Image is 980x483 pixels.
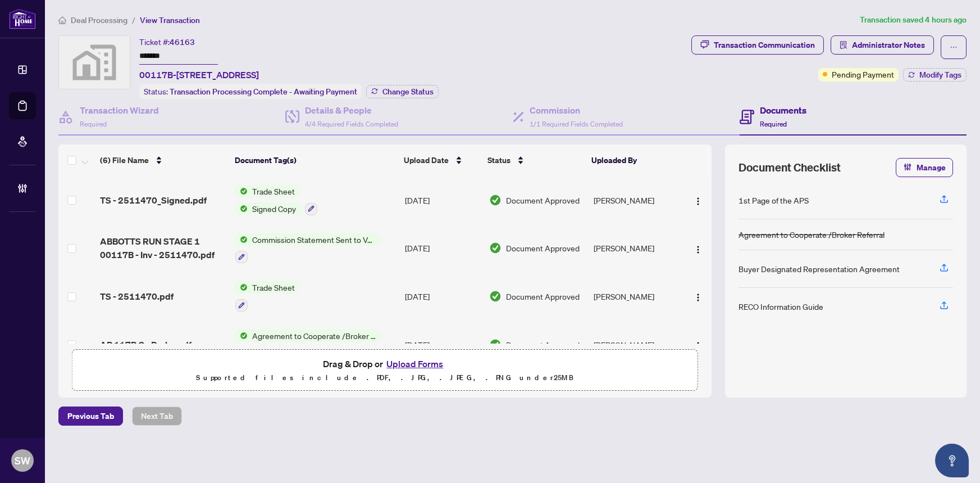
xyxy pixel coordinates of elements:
span: Commission Statement Sent to Vendor [248,233,381,246]
span: Agreement to Cooperate /Broker Referral [248,329,381,342]
button: Logo [689,336,707,354]
img: Logo [694,197,703,206]
td: [DATE] [400,224,484,273]
span: View Transaction [140,15,200,25]
div: RECO Information Guide [739,300,823,313]
h4: Documents [760,103,806,117]
span: 46163 [170,37,195,47]
span: SW [15,453,30,468]
span: Manage [917,159,946,177]
div: Agreement to Cooperate /Broker Referral [739,228,885,241]
span: Trade Sheet [248,281,299,294]
span: AB 117B Co Broke.pdf [100,338,192,351]
img: Logo [694,245,703,254]
td: [PERSON_NAME] [589,176,682,224]
span: Previous Tab [67,407,114,425]
img: Status Icon [235,233,248,246]
button: Logo [689,239,707,257]
td: [DATE] [400,321,484,369]
span: 1/1 Required Fields Completed [530,120,623,128]
button: Logo [689,287,707,305]
img: logo [9,8,36,29]
span: 00117B-[STREET_ADDRESS] [139,68,259,82]
h4: Commission [530,103,623,117]
div: Ticket #: [139,35,195,48]
img: Status Icon [235,202,248,215]
th: Document Tag(s) [230,145,399,176]
span: TS - 2511470_Signed.pdf [100,193,207,207]
span: Modify Tags [919,71,961,79]
span: Deal Processing [71,15,127,25]
th: Uploaded By [587,145,679,176]
span: Administrator Notes [852,36,925,54]
button: Status IconCommission Statement Sent to Vendor [235,233,381,264]
button: Logo [689,191,707,209]
button: Change Status [366,85,439,98]
img: svg%3e [59,36,130,89]
span: Trade Sheet [248,185,299,197]
td: [DATE] [400,176,484,224]
th: Status [483,145,587,176]
button: Status IconAgreement to Cooperate /Broker Referral [235,329,381,360]
span: Upload Date [404,154,449,166]
img: Document Status [489,290,502,303]
img: Logo [694,293,703,302]
article: Transaction saved 4 hours ago [860,13,967,26]
span: 4/4 Required Fields Completed [305,120,398,128]
img: Status Icon [235,329,248,342]
p: Supported files include .PDF, .JPG, .JPEG, .PNG under 25 MB [79,371,691,385]
span: Required [760,120,787,128]
span: Transaction Processing Complete - Awaiting Payment [170,87,357,97]
span: Signed Copy [248,202,300,215]
img: Document Status [489,338,502,351]
span: Document Approved [506,194,580,206]
button: Administrator Notes [831,35,934,55]
button: Upload Forms [383,356,446,371]
span: Pending Payment [832,68,894,80]
h4: Transaction Wizard [80,103,159,117]
th: (6) File Name [95,145,230,176]
button: Manage [896,158,953,177]
span: ABBOTTS RUN STAGE 1 00117B - Inv - 2511470.pdf [100,234,227,261]
button: Open asap [935,444,969,477]
span: ellipsis [950,43,958,51]
button: Modify Tags [903,68,967,82]
button: Transaction Communication [691,35,824,55]
div: Buyer Designated Representation Agreement [739,263,900,275]
td: [DATE] [400,272,484,321]
span: solution [840,41,847,49]
span: Document Checklist [739,160,841,175]
button: Status IconTrade Sheet [235,281,299,312]
span: Status [487,154,510,166]
span: TS - 2511470.pdf [100,290,174,303]
th: Upload Date [399,145,483,176]
td: [PERSON_NAME] [589,224,682,273]
div: 1st Page of the APS [739,194,809,206]
img: Status Icon [235,281,248,294]
img: Logo [694,341,703,350]
div: Transaction Communication [714,36,815,54]
img: Document Status [489,242,502,254]
span: Drag & Drop orUpload FormsSupported files include .PDF, .JPG, .JPEG, .PNG under25MB [72,350,698,391]
span: (6) File Name [100,154,149,166]
button: Next Tab [132,407,182,426]
button: Status IconTrade SheetStatus IconSigned Copy [235,185,317,215]
span: Document Approved [506,290,580,303]
span: Drag & Drop or [323,356,446,371]
td: [PERSON_NAME] [589,321,682,369]
span: home [58,16,66,24]
li: / [132,13,135,26]
div: Status: [139,84,362,99]
span: Change Status [382,88,434,96]
span: Required [80,120,107,128]
td: [PERSON_NAME] [589,272,682,321]
img: Status Icon [235,185,248,197]
h4: Details & People [305,103,398,117]
span: Document Approved [506,338,580,351]
button: Previous Tab [58,407,123,426]
span: Document Approved [506,242,580,254]
img: Document Status [489,194,502,206]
